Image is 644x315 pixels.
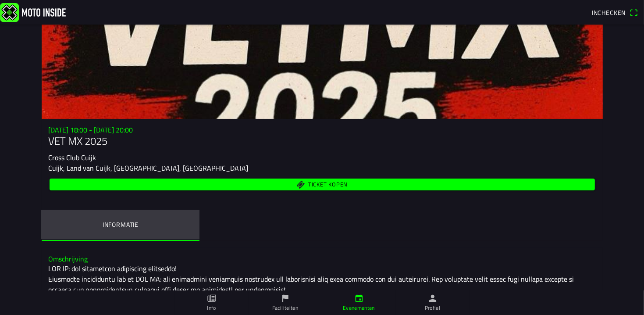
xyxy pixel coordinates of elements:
ion-label: Profiel [425,304,441,312]
a: Incheckenqr scanner [587,5,642,20]
ion-icon: paper [207,294,217,303]
ion-label: Informatie [102,220,138,229]
ion-icon: flag [281,294,290,303]
h3: Omschrijving [49,255,596,263]
h1: VET MX 2025 [49,135,596,147]
ion-label: Faciliteiten [272,304,298,312]
ion-text: Cross Club Cuijk [49,152,96,163]
ion-icon: person [428,294,438,303]
ion-label: Info [207,304,216,312]
span: Inchecken [592,8,626,17]
span: Ticket kopen [308,182,347,188]
ion-icon: calendar [354,294,364,303]
ion-text: Cuijk, Land van Cuijk, [GEOGRAPHIC_DATA], [GEOGRAPHIC_DATA] [49,163,249,173]
ion-label: Evenementen [343,304,375,312]
h3: [DATE] 18:00 - [DATE] 20:00 [49,126,596,134]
